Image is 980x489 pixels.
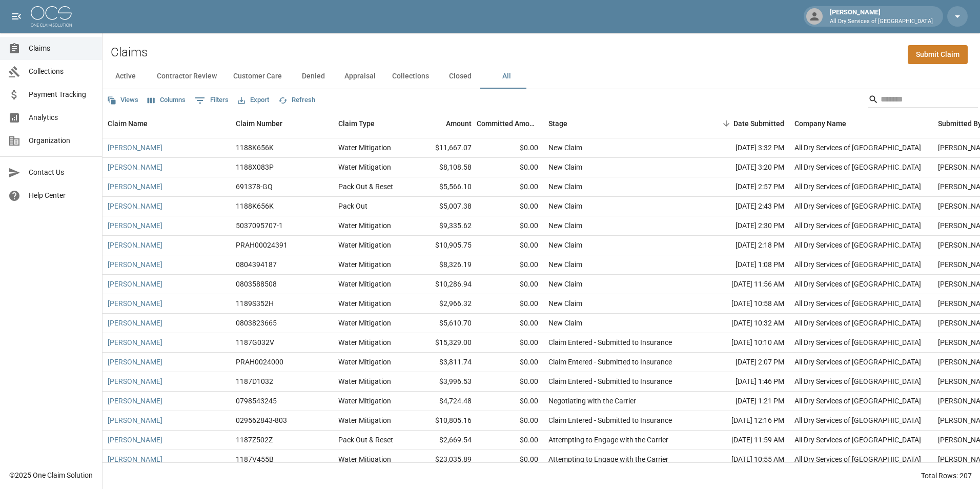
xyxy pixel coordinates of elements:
[794,318,921,328] div: All Dry Services of Atlanta
[236,162,274,172] div: 1188X083P
[794,259,921,270] div: All Dry Services of Atlanta
[794,298,921,309] div: All Dry Services of Atlanta
[29,167,94,178] span: Contact Us
[108,142,162,153] a: [PERSON_NAME]
[697,294,789,314] div: [DATE] 10:58 AM
[236,142,274,153] div: 1188K656K
[697,431,789,450] div: [DATE] 11:59 AM
[410,314,477,333] div: $5,610.70
[105,92,141,108] button: Views
[548,142,582,153] div: New Claim
[336,64,384,89] button: Appraisal
[108,357,162,367] a: [PERSON_NAME]
[108,279,162,289] a: [PERSON_NAME]
[410,216,477,236] div: $9,335.62
[794,142,921,153] div: All Dry Services of Atlanta
[410,353,477,372] div: $3,811.74
[477,236,543,255] div: $0.00
[794,337,921,348] div: All Dry Services of Atlanta
[192,92,231,109] button: Show filters
[108,259,162,270] a: [PERSON_NAME]
[410,177,477,197] div: $5,566.10
[477,314,543,333] div: $0.00
[236,298,274,309] div: 1189S352H
[410,411,477,431] div: $10,805.16
[477,392,543,411] div: $0.00
[29,66,94,77] span: Collections
[697,450,789,470] div: [DATE] 10:55 AM
[697,216,789,236] div: [DATE] 2:30 PM
[477,255,543,275] div: $0.00
[794,201,921,211] div: All Dry Services of Atlanta
[103,64,149,89] button: Active
[236,181,273,192] div: 691378-GQ
[477,294,543,314] div: $0.00
[108,240,162,250] a: [PERSON_NAME]
[697,177,789,197] div: [DATE] 2:57 PM
[338,279,391,289] div: Water Mitigation
[477,109,543,138] div: Committed Amount
[29,135,94,146] span: Organization
[548,318,582,328] div: New Claim
[697,275,789,294] div: [DATE] 11:56 AM
[477,138,543,158] div: $0.00
[733,109,784,138] div: Date Submitted
[108,181,162,192] a: [PERSON_NAME]
[338,435,393,445] div: Pack Out & Reset
[719,116,733,131] button: Sort
[410,138,477,158] div: $11,667.07
[236,279,277,289] div: 0803588508
[236,376,273,386] div: 1187D1032
[108,220,162,231] a: [PERSON_NAME]
[276,92,318,108] button: Refresh
[108,435,162,445] a: [PERSON_NAME]
[477,431,543,450] div: $0.00
[548,337,672,348] div: Claim Entered - Submitted to Insurance
[483,64,529,89] button: All
[149,64,225,89] button: Contractor Review
[826,7,937,26] div: [PERSON_NAME]
[921,471,972,481] div: Total Rows: 207
[697,236,789,255] div: [DATE] 2:18 PM
[29,112,94,123] span: Analytics
[794,415,921,425] div: All Dry Services of Atlanta
[410,333,477,353] div: $15,329.00
[108,109,148,138] div: Claim Name
[548,279,582,289] div: New Claim
[338,318,391,328] div: Water Mitigation
[31,6,72,27] img: ocs-logo-white-transparent.png
[477,372,543,392] div: $0.00
[9,470,93,480] div: © 2025 One Claim Solution
[236,337,274,348] div: 1187G032V
[338,220,391,231] div: Water Mitigation
[338,181,393,192] div: Pack Out & Reset
[410,109,477,138] div: Amount
[477,177,543,197] div: $0.00
[794,240,921,250] div: All Dry Services of Atlanta
[794,181,921,192] div: All Dry Services of Atlanta
[697,158,789,177] div: [DATE] 3:20 PM
[410,431,477,450] div: $2,669.54
[477,275,543,294] div: $0.00
[548,435,668,445] div: Attempting to Engage with the Carrier
[338,454,391,464] div: Water Mitigation
[338,337,391,348] div: Water Mitigation
[108,415,162,425] a: [PERSON_NAME]
[477,450,543,470] div: $0.00
[236,318,277,328] div: 0803823665
[338,162,391,172] div: Water Mitigation
[830,17,933,26] p: All Dry Services of [GEOGRAPHIC_DATA]
[6,6,27,27] button: open drawer
[236,357,283,367] div: PRAH0024000
[697,314,789,333] div: [DATE] 10:32 AM
[384,64,437,89] button: Collections
[697,138,789,158] div: [DATE] 3:32 PM
[410,197,477,216] div: $5,007.38
[235,92,272,108] button: Export
[697,333,789,353] div: [DATE] 10:10 AM
[410,158,477,177] div: $8,108.58
[231,109,333,138] div: Claim Number
[410,255,477,275] div: $8,326.19
[548,240,582,250] div: New Claim
[108,318,162,328] a: [PERSON_NAME]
